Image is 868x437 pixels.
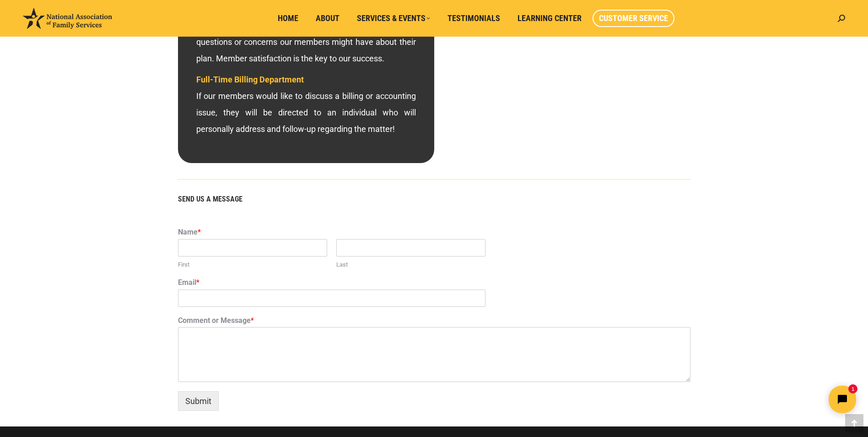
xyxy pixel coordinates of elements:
[447,13,500,23] span: Testimonials
[178,261,327,269] label: First
[178,391,219,411] button: Submit
[178,278,690,288] label: Email
[316,13,340,23] span: About
[336,261,485,269] label: Last
[196,75,416,134] span: If our members would like to discuss a billing or accounting issue, they will be directed to an i...
[178,316,690,326] label: Comment or Message
[441,10,507,27] a: Testimonials
[178,196,690,203] h5: SEND US A MESSAGE
[357,13,430,23] span: Services & Events
[706,378,864,421] iframe: Tidio Chat
[309,10,346,27] a: About
[271,10,305,27] a: Home
[599,13,668,23] span: Customer Service
[278,13,298,23] span: Home
[178,228,690,237] label: Name
[518,13,582,23] span: Learning Center
[23,8,112,29] img: National Association of Family Services
[511,10,588,27] a: Learning Center
[196,75,304,84] span: Full-Time Billing Department
[593,10,674,27] a: Customer Service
